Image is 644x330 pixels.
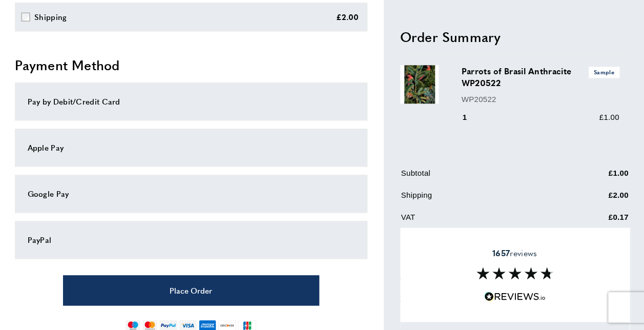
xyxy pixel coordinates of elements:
[28,234,355,246] div: PayPal
[558,189,629,209] td: £2.00
[492,248,537,258] span: reviews
[34,11,67,23] div: Shipping
[28,141,355,154] div: Apple Pay
[462,66,619,89] h3: Parrots of Brasil Anthracite WP20522
[476,267,553,279] img: Reviews section
[400,66,439,104] img: Parrots of Brasil Anthracite WP20522
[599,113,619,121] span: £1.00
[400,28,630,46] h2: Order Summary
[28,95,355,108] div: Pay by Debit/Credit Card
[462,93,619,106] p: WP20522
[558,167,629,187] td: £1.00
[492,247,510,259] strong: 1657
[401,211,557,231] td: VAT
[63,275,319,305] button: Place Order
[558,211,629,231] td: £0.17
[336,11,359,23] div: £2.00
[15,56,367,74] h2: Payment Method
[401,189,557,209] td: Shipping
[28,188,355,200] div: Google Pay
[401,167,557,187] td: Subtotal
[589,67,619,78] span: Sample
[462,111,482,123] div: 1
[484,292,546,301] img: Reviews.io 5 stars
